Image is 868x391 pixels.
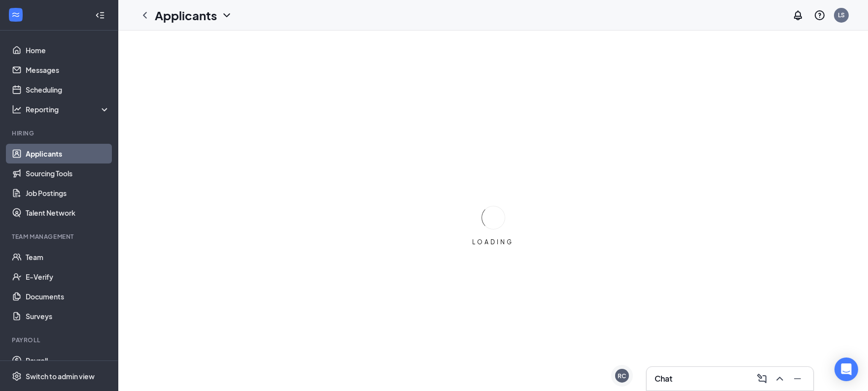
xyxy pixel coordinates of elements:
svg: Collapse [95,10,105,20]
h3: Chat [655,373,672,384]
button: Minimize [790,371,805,387]
svg: WorkstreamLogo [11,10,21,20]
a: Surveys [26,306,110,326]
a: Sourcing Tools [26,163,110,183]
button: ChevronUp [772,371,788,387]
a: Documents [26,287,110,306]
div: Team Management [12,232,108,241]
svg: Minimize [792,373,803,385]
svg: ChevronUp [774,373,786,385]
a: Team [26,247,110,267]
a: Job Postings [26,183,110,203]
button: ComposeMessage [754,371,770,387]
a: Home [26,40,110,60]
div: Hiring [12,129,108,137]
div: RC [618,372,626,380]
a: Messages [26,60,110,80]
div: LS [838,11,845,19]
a: Applicants [26,144,110,163]
a: Payroll [26,351,110,370]
svg: ChevronLeft [139,9,151,21]
div: Switch to admin view [26,371,95,381]
svg: Analysis [12,104,22,114]
svg: Settings [12,371,22,381]
svg: QuestionInfo [814,9,826,21]
svg: ChevronDown [221,9,233,21]
h1: Applicants [155,7,217,24]
div: Open Intercom Messenger [834,358,858,381]
div: LOADING [469,238,518,246]
a: Talent Network [26,203,110,223]
div: Reporting [26,104,110,114]
svg: Notifications [792,9,804,21]
a: Scheduling [26,80,110,99]
a: E-Verify [26,267,110,287]
svg: ComposeMessage [756,373,768,385]
div: Payroll [12,336,108,344]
